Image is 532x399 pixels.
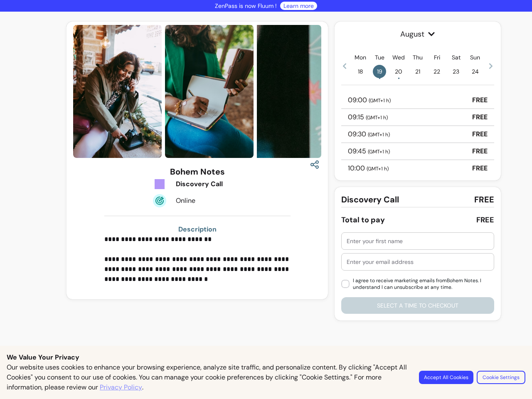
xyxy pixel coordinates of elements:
span: 18 [354,65,367,78]
img: https://d3pz9znudhj10h.cloudfront.net/b50c9bb6-09a9-4b9c-884b-45e0f61a3cf9 [165,25,254,158]
p: Our website uses cookies to enhance your browsing experience, analyze site traffic, and personali... [7,362,409,392]
input: Enter your email address [347,258,489,266]
input: Enter your first name [347,237,489,245]
p: Wed [392,53,405,62]
img: Tickets Icon [153,177,166,191]
a: Learn more [283,2,314,10]
span: ( GMT+1 h ) [368,131,390,138]
p: 09:45 [348,146,390,156]
div: Discovery Call [176,179,248,189]
p: FREE [472,163,488,173]
p: Tue [375,53,384,62]
p: 10:00 [348,163,389,173]
span: ( GMT+1 h ) [367,165,389,172]
span: FREE [474,194,494,205]
span: 24 [468,65,482,78]
div: Total to pay [341,214,385,226]
span: ( GMT+1 h ) [369,97,391,104]
span: 22 [430,65,443,78]
p: Sat [452,53,461,62]
p: FREE [472,129,488,139]
span: • [398,74,400,82]
p: Fri [434,53,440,62]
p: 09:30 [348,129,390,139]
span: August [341,28,494,40]
p: Thu [413,53,423,62]
p: 09:00 [348,95,391,105]
span: ( GMT+1 h ) [366,114,388,121]
div: Online [176,196,248,206]
p: Sun [470,53,480,62]
span: 21 [411,65,424,78]
span: Discovery Call [341,194,399,205]
button: Accept All Cookies [419,371,473,384]
h3: Description [104,224,291,234]
p: FREE [472,146,488,156]
p: We Value Your Privacy [7,352,525,362]
span: 23 [449,65,463,78]
span: 19 [373,65,386,78]
a: Privacy Policy [100,382,142,392]
h3: Bohem Notes [170,166,225,177]
span: 20 [392,65,405,78]
p: ZenPass is now Fluum ! [215,2,277,10]
span: • [379,74,381,82]
img: https://d3pz9znudhj10h.cloudfront.net/d10b302a-3e7d-421b-818d-4f9bef657b96 [73,25,162,158]
p: FREE [472,112,488,122]
span: ( GMT+1 h ) [368,148,390,155]
button: Cookie Settings [477,371,525,384]
div: FREE [476,214,494,226]
p: Mon [355,53,366,62]
p: 09:15 [348,112,388,122]
p: FREE [472,95,488,105]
